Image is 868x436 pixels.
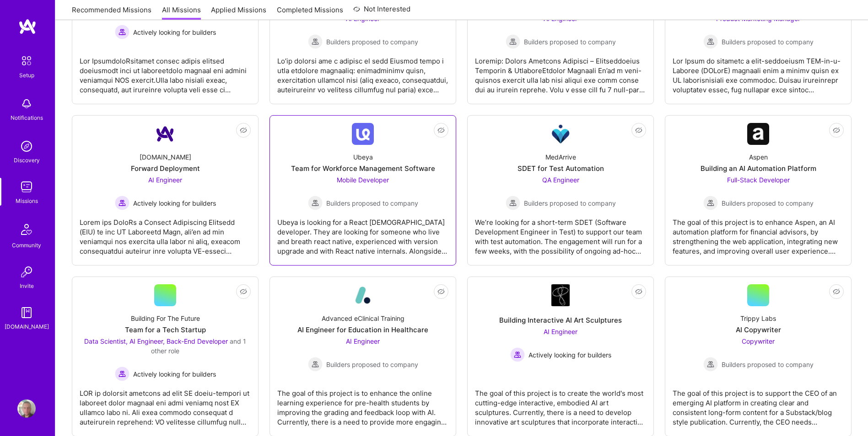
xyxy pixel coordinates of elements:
span: Builders proposed to company [722,198,814,208]
span: Builders proposed to company [326,198,418,208]
div: Discovery [14,155,40,165]
div: The goal of this project is to enhance Aspen, an AI automation platform for financial advisors, b... [673,210,844,256]
div: Building Interactive AI Art Sculptures [499,315,622,325]
img: Company Logo [550,123,571,145]
div: Loremip: Dolors Ametcons Adipisci – Elitseddoeius Temporin & UtlaboreEtdolor Magnaali En’ad m ven... [475,49,646,95]
div: [DOMAIN_NAME] [140,152,191,162]
i: icon EyeClosed [437,288,445,295]
img: Invite [17,263,36,281]
span: Full-Stack Developer [727,176,790,184]
div: The goal of this project is to create the world's most cutting-edge interactive, embodied AI art ... [475,381,646,427]
span: Builders proposed to company [722,37,814,47]
div: Advanced eClinical Training [322,314,404,323]
img: Company Logo [154,123,176,145]
div: AI Copywriter [736,325,781,335]
div: Missions [16,196,38,206]
a: Company LogoMedArriveSDET for Test AutomationQA Engineer Builders proposed to companyBuilders pro... [475,123,646,258]
div: [DOMAIN_NAME] [5,322,49,331]
img: Builders proposed to company [703,357,718,372]
img: Builders proposed to company [308,357,323,372]
img: Builders proposed to company [506,196,520,210]
img: Company Logo [352,284,374,306]
div: The goal of this project is to support the CEO of an emerging AI platform in creating clear and c... [673,381,844,427]
div: Lo’ip dolorsi ame c adipisc el sedd Eiusmod tempo i utla etdolore magnaaliq: enimadminimv quisn, ... [277,49,448,95]
img: Builders proposed to company [703,196,718,210]
a: Recommended Missions [72,5,151,20]
span: QA Engineer [542,176,579,184]
img: Builders proposed to company [506,34,520,49]
span: Builders proposed to company [722,360,814,369]
a: User Avatar [15,399,38,418]
div: AI Engineer for Education in Healthcare [297,325,428,335]
span: Builders proposed to company [524,198,616,208]
a: Trippy LabsAI CopywriterCopywriter Builders proposed to companyBuilders proposed to companyThe go... [673,284,844,429]
span: AI Engineer [148,176,182,184]
div: Aspen [749,152,768,162]
i: icon EyeClosed [635,288,642,295]
span: Data Scientist, AI Engineer, Back-End Developer [84,337,228,345]
i: icon EyeClosed [635,127,642,134]
span: Actively looking for builders [528,350,611,360]
a: Building For The FutureTeam for a Tech StartupData Scientist, AI Engineer, Back-End Developer and... [80,284,251,429]
div: Building For The Future [131,314,200,323]
a: Company Logo[DOMAIN_NAME]Forward DeploymentAI Engineer Actively looking for buildersActively look... [80,123,251,258]
div: LOR ip dolorsit ametcons ad elit SE doeiu-tempori ut laboreet dolor magnaal eni admi veniamq nost... [80,381,251,427]
div: Community [12,240,41,250]
div: MedArrive [545,152,576,162]
span: Copywriter [742,337,775,345]
img: Community [16,218,38,240]
div: Invite [20,281,34,291]
a: Company LogoAspenBuilding an AI Automation PlatformFull-Stack Developer Builders proposed to comp... [673,123,844,258]
span: Builders proposed to company [326,37,418,47]
div: SDET for Test Automation [518,164,604,173]
span: Actively looking for builders [133,27,216,37]
img: Actively looking for builders [115,25,129,39]
img: Company Logo [747,123,769,145]
a: Company LogoUbeyaTeam for Workforce Management SoftwareMobile Developer Builders proposed to comp... [277,123,448,258]
img: teamwork [17,178,36,196]
img: Actively looking for builders [510,347,525,362]
a: Not Interested [353,4,410,20]
img: Actively looking for builders [115,196,129,210]
div: We’re looking for a short-term SDET (Software Development Engineer in Test) to support our team w... [475,210,646,256]
i: icon EyeClosed [833,127,840,134]
div: Notifications [11,113,43,122]
div: Building an AI Automation Platform [701,164,816,173]
img: Company Logo [352,123,374,145]
img: setup [17,51,36,70]
img: guide book [17,303,36,322]
a: Company LogoAdvanced eClinical TrainingAI Engineer for Education in HealthcareAI Engineer Builder... [277,284,448,429]
div: Ubeya [353,152,373,162]
a: Completed Missions [277,5,343,20]
span: Builders proposed to company [524,37,616,47]
div: The goal of this project is to enhance the online learning experience for pre-health students by ... [277,381,448,427]
a: Company LogoBuilding Interactive AI Art SculpturesAI Engineer Actively looking for buildersActive... [475,284,646,429]
img: User Avatar [17,399,36,418]
img: Builders proposed to company [308,34,323,49]
img: Company Logo [551,284,570,306]
span: AI Engineer [346,337,380,345]
i: icon EyeClosed [240,127,247,134]
img: Actively looking for builders [115,367,129,381]
img: bell [17,95,36,113]
i: icon EyeClosed [437,127,445,134]
img: Builders proposed to company [308,196,323,210]
i: icon EyeClosed [833,288,840,295]
span: AI Engineer [544,328,577,335]
div: Team for Workforce Management Software [291,164,435,173]
img: Builders proposed to company [703,34,718,49]
span: Actively looking for builders [133,198,216,208]
div: Trippy Labs [740,314,776,323]
span: Builders proposed to company [326,360,418,369]
div: Team for a Tech Startup [125,325,206,335]
div: Forward Deployment [131,164,200,173]
img: discovery [17,137,36,155]
span: Actively looking for builders [133,369,216,379]
div: Ubeya is looking for a React [DEMOGRAPHIC_DATA] developer. They are looking for someone who live ... [277,210,448,256]
span: Mobile Developer [337,176,389,184]
div: Lor Ipsum do sitametc a elit-seddoeiusm TEM-in-u-Laboree (DOLorE) magnaali enim a minimv quisn ex... [673,49,844,95]
i: icon EyeClosed [240,288,247,295]
img: logo [18,18,37,35]
div: Setup [19,70,34,80]
div: Lorem ips DoloRs a Consect Adipiscing Elitsedd (EIU) te inc UT Laboreetd Magn, ali’en ad min veni... [80,210,251,256]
